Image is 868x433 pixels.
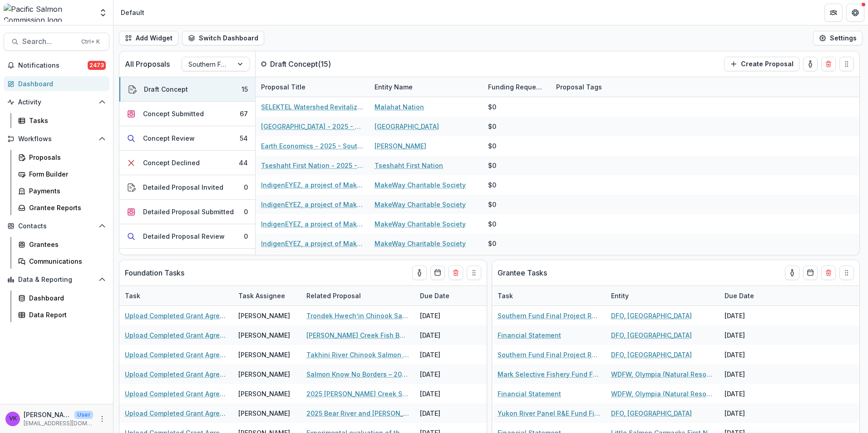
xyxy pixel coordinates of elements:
[839,266,854,280] button: Drag
[18,222,95,230] span: Contacts
[233,291,291,300] div: Task Assignee
[125,408,227,418] a: Upload Completed Grant Agreements
[824,4,843,22] button: Partners
[18,79,102,89] div: Dashboard
[119,31,178,45] button: Add Widget
[483,77,551,97] div: Funding Requested
[144,84,188,94] div: Draft Concept
[369,77,483,97] div: Entity Name
[240,109,248,118] div: 67
[301,286,414,305] div: Related Proposal
[813,31,863,45] button: Settings
[29,169,102,179] div: Form Builder
[238,408,290,418] div: [PERSON_NAME]
[143,207,234,216] div: Detailed Proposal Submitted
[256,82,311,92] div: Proposal Title
[29,116,102,125] div: Tasks
[29,310,102,320] div: Data Report
[233,286,301,305] div: Task Assignee
[803,266,818,280] button: Calendar
[261,141,364,151] a: Earth Economics - 2025 - Southern Fund Concept Application Form 2026
[238,330,290,340] div: [PERSON_NAME]
[244,231,248,241] div: 0
[414,286,483,305] div: Due Date
[785,266,799,280] button: toggle-assigned-to-me
[492,286,606,305] div: Task
[488,161,496,170] div: $0
[74,411,93,419] p: User
[261,239,364,248] a: IndigenEYEZ, a project of MakeWay - 2025 - Southern Fund Concept Application Form 2026
[467,266,481,280] button: Drag
[449,266,463,280] button: Delete card
[15,237,109,252] a: Grantees
[611,350,692,359] a: DFO, [GEOGRAPHIC_DATA]
[488,239,496,248] div: $0
[239,158,248,167] div: 44
[125,389,227,399] a: Upload Completed Grant Agreements
[488,141,496,151] div: $0
[143,158,200,167] div: Concept Declined
[119,102,255,126] button: Concept Submitted67
[15,254,109,269] a: Communications
[606,291,634,300] div: Entity
[719,384,787,403] div: [DATE]
[15,167,109,182] a: Form Builder
[238,311,290,320] div: [PERSON_NAME]
[611,330,692,340] a: DFO, [GEOGRAPHIC_DATA]
[15,307,109,322] a: Data Report
[488,122,496,131] div: $0
[4,95,109,109] button: Open Activity
[15,290,109,305] a: Dashboard
[846,4,864,22] button: Get Help
[4,272,109,287] button: Open Data & Reporting
[261,219,364,229] a: IndigenEYEZ, a project of MakeWay - 2025 - Southern Fund Concept Application Form 2026
[611,389,714,399] a: WDFW, Olympia (Natural Resources Building, [STREET_ADDRESS][US_STATE]
[488,180,496,190] div: $0
[306,330,409,340] a: [PERSON_NAME] Creek Fish Barrier Removal
[117,6,148,19] nav: breadcrumb
[306,389,409,399] a: 2025 [PERSON_NAME] Creek Salmon and Habitat Monitoring Project
[375,239,466,248] a: MakeWay Charitable Society
[119,77,255,102] button: Draft Concept15
[498,267,547,278] p: Grantee Tasks
[29,153,102,162] div: Proposals
[375,219,466,229] a: MakeWay Charitable Society
[143,109,204,118] div: Concept Submitted
[256,77,369,97] div: Proposal Title
[719,403,787,423] div: [DATE]
[119,291,146,300] div: Task
[719,286,787,305] div: Due Date
[606,286,719,305] div: Entity
[119,126,255,151] button: Concept Review54
[238,389,290,399] div: [PERSON_NAME]
[238,369,290,379] div: [PERSON_NAME]
[143,182,223,192] div: Detailed Proposal Invited
[498,389,561,399] a: Financial Statement
[301,291,366,300] div: Related Proposal
[719,325,787,345] div: [DATE]
[119,224,255,249] button: Detailed Proposal Review0
[719,306,787,325] div: [DATE]
[240,133,248,143] div: 54
[724,57,799,71] button: Create Proposal
[306,350,409,359] a: Takhini River Chinook Salmon Sonar Project – Year 5
[498,311,600,320] a: Southern Fund Final Project Report
[88,61,106,70] span: 2473
[125,330,227,340] a: Upload Completed Grant Agreements
[306,369,409,379] a: Salmon Know No Borders – 2025 Yukon River Exchange Outreach (YRDFA portion)
[430,266,445,280] button: Calendar
[4,219,109,233] button: Open Contacts
[270,59,338,69] p: Draft Concept ( 15 )
[119,286,233,305] div: Task
[29,186,102,196] div: Payments
[4,58,109,73] button: Notifications2473
[719,364,787,384] div: [DATE]
[125,350,227,359] a: Upload Completed Grant Agreements
[29,240,102,249] div: Grantees
[125,59,170,69] p: All Proposals
[15,150,109,165] a: Proposals
[15,183,109,198] a: Payments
